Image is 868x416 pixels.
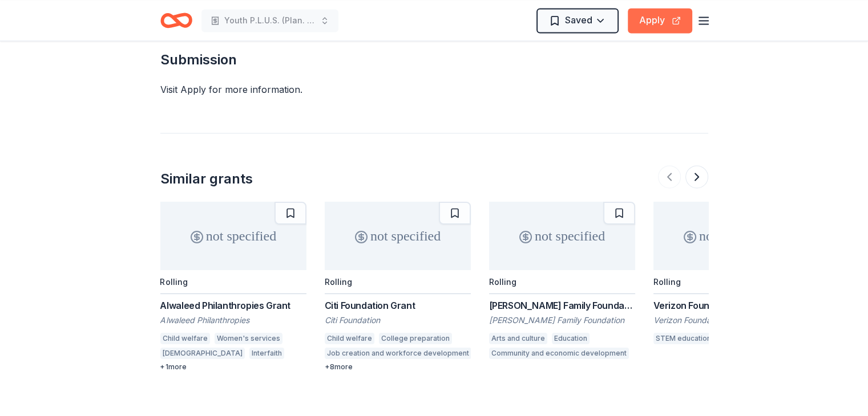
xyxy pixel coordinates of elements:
div: Arts and culture [489,333,547,344]
a: not specifiedRollingCiti Foundation GrantCiti FoundationChild welfareCollege preparationJob creat... [325,202,471,372]
div: [DEMOGRAPHIC_DATA] [160,348,245,359]
div: Citi Foundation [325,315,471,326]
div: Interfaith [249,348,284,359]
div: + 1 more [160,362,306,372]
div: not specified [489,202,635,270]
div: Verizon Foundation [653,315,800,326]
button: Apply [628,8,692,33]
a: not specifiedRollingAlwaleed Philanthropies GrantAlwaleed PhilanthropiesChild welfareWomen's serv... [160,202,306,372]
h2: Submission [160,51,708,69]
a: Home [160,7,192,34]
span: Youth P.L.U.S. (Plan. Learn, Understand, Succeed) After School Program [224,14,316,27]
div: Job creation and workforce development [325,348,471,359]
div: [PERSON_NAME] Family Foundation [489,315,635,326]
div: STEM education [653,333,713,344]
button: Youth P.L.U.S. (Plan. Learn, Understand, Succeed) After School Program [201,9,338,32]
div: not specified [653,202,800,270]
div: Child welfare [160,333,210,344]
a: not specifiedRollingVerizon Foundation Giving and GrantsVerizon FoundationSTEM education [653,202,800,348]
div: Women's services [215,333,282,344]
div: not specified [325,202,471,270]
div: Education [552,333,590,344]
div: Alwaleed Philanthropies Grant [160,299,306,312]
span: Saved [565,13,592,27]
div: College preparation [379,333,452,344]
button: Saved [536,8,619,33]
div: Verizon Foundation Giving and Grants [653,299,800,312]
div: not specified [160,202,306,270]
div: Similar grants [160,170,253,188]
div: + 8 more [325,362,471,372]
div: Community and economic development [489,348,629,359]
div: Citi Foundation Grant [325,299,471,312]
div: [PERSON_NAME] Family Foundation Grant [489,299,635,312]
div: Visit Apply for more information. [160,83,708,96]
a: not specifiedRolling[PERSON_NAME] Family Foundation Grant[PERSON_NAME] Family FoundationArts and ... [489,202,635,362]
div: Alwaleed Philanthropies [160,315,306,326]
div: Rolling [489,277,516,287]
div: Rolling [160,277,188,287]
div: Rolling [653,277,681,287]
div: Rolling [325,277,352,287]
div: Child welfare [325,333,374,344]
